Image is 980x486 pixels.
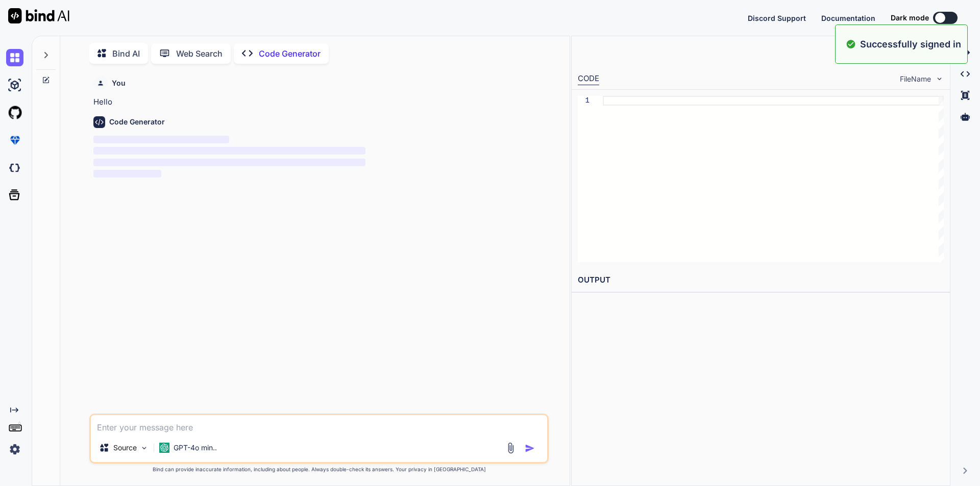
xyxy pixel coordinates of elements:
[578,73,599,85] div: CODE
[846,37,856,51] img: alert
[6,49,23,66] img: chat
[159,443,169,453] img: GPT-4o mini
[821,14,875,22] span: Documentation
[93,96,547,108] p: Hello
[89,466,549,473] p: Bind can provide inaccurate information, including about people. Always double-check its answers....
[93,159,365,166] span: ‌
[174,443,217,453] p: GPT-4o min..
[140,444,149,452] img: Pick Models
[6,441,23,458] img: settings
[112,47,140,60] p: Bind AI
[748,13,806,23] button: Discord Support
[935,74,944,83] img: chevron down
[578,96,590,106] div: 1
[8,8,69,23] img: Bind AI
[112,78,126,88] h6: You
[6,76,23,94] img: ai-studio
[572,268,950,292] h2: OUTPUT
[6,132,23,149] img: premium
[93,147,365,155] span: ‌
[821,13,875,23] button: Documentation
[6,104,23,121] img: githubLight
[259,47,321,60] p: Code Generator
[505,442,517,454] img: attachment
[860,37,961,51] p: Successfully signed in
[748,14,806,22] span: Discord Support
[93,170,161,177] span: ‌
[900,74,931,84] span: FileName
[109,117,165,127] h6: Code Generator
[525,443,535,453] img: icon
[6,159,23,176] img: darkCloudIdeIcon
[113,443,137,453] p: Source
[891,13,929,23] span: Dark mode
[93,136,229,143] span: ‌
[176,47,223,60] p: Web Search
